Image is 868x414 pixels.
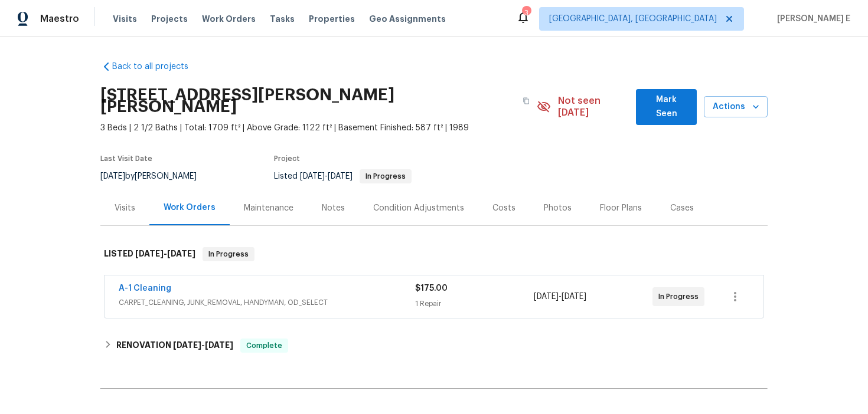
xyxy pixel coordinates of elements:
[522,7,530,19] div: 3
[167,249,195,258] span: [DATE]
[373,202,464,214] div: Condition Adjustments
[100,61,214,73] a: Back to all projects
[204,248,253,260] span: In Progress
[173,341,233,349] span: -
[415,298,534,310] div: 1 Repair
[361,173,410,180] span: In Progress
[636,89,697,125] button: Mark Seen
[515,90,537,111] button: Copy Address
[658,291,703,303] span: In Progress
[492,202,515,214] div: Costs
[534,293,559,301] span: [DATE]
[772,13,850,25] span: [PERSON_NAME] E
[328,172,353,180] span: [DATE]
[116,339,233,353] h6: RENOVATION
[415,284,448,293] span: $175.00
[534,291,586,303] span: -
[274,155,300,162] span: Project
[202,13,256,25] span: Work Orders
[100,169,211,183] div: by [PERSON_NAME]
[549,13,717,25] span: [GEOGRAPHIC_DATA], [GEOGRAPHIC_DATA]
[115,202,135,214] div: Visits
[40,13,79,25] span: Maestro
[704,96,768,118] button: Actions
[544,202,572,214] div: Photos
[600,202,642,214] div: Floor Plans
[242,340,287,351] span: Complete
[113,13,137,25] span: Visits
[270,15,295,23] span: Tasks
[300,172,353,180] span: -
[104,247,195,261] h6: LISTED
[100,331,768,360] div: RENOVATION [DATE]-[DATE]Complete
[119,297,415,308] span: CARPET_CLEANING, JUNK_REMOVAL, HANDYMAN, OD_SELECT
[562,293,586,301] span: [DATE]
[670,202,694,214] div: Cases
[135,249,195,258] span: -
[558,95,629,119] span: Not seen [DATE]
[713,100,758,114] span: Actions
[151,13,188,25] span: Projects
[274,172,412,180] span: Listed
[322,202,345,214] div: Notes
[309,13,355,25] span: Properties
[100,235,768,273] div: LISTED [DATE]-[DATE]In Progress
[100,122,537,134] span: 3 Beds | 2 1/2 Baths | Total: 1709 ft² | Above Grade: 1122 ft² | Basement Finished: 587 ft² | 1989
[100,155,152,162] span: Last Visit Date
[100,172,125,180] span: [DATE]
[369,13,446,25] span: Geo Assignments
[173,341,201,349] span: [DATE]
[135,249,164,258] span: [DATE]
[164,202,216,213] div: Work Orders
[244,202,293,214] div: Maintenance
[645,93,687,121] span: Mark Seen
[100,89,515,113] h2: [STREET_ADDRESS][PERSON_NAME][PERSON_NAME]
[119,284,171,293] a: A-1 Cleaning
[205,341,233,349] span: [DATE]
[300,172,325,180] span: [DATE]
